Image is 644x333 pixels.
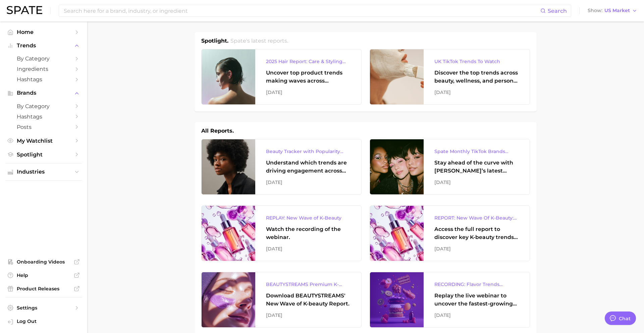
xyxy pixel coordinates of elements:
a: Product Releases [5,284,82,294]
a: UK TikTok Trends To WatchDiscover the top trends across beauty, wellness, and personal care on Ti... [370,49,530,105]
span: Posts [17,124,70,130]
a: Settings [5,303,82,313]
div: Access the full report to discover key K-beauty trends influencing [DATE] beauty market [434,225,519,241]
div: Download BEAUTYSTREAMS' New Wave of K-beauty Report. [266,292,351,308]
a: REPORT: New Wave Of K-Beauty: [GEOGRAPHIC_DATA]’s Trending Innovations In Skincare & Color Cosmet... [370,205,530,261]
div: Stay ahead of the curve with [PERSON_NAME]’s latest monthly tracker, spotlighting the fastest-gro... [434,159,519,175]
button: ShowUS Market [586,6,639,15]
a: by Category [5,53,82,64]
span: Settings [17,305,70,311]
div: Watch the recording of the webinar. [266,225,351,241]
div: REPLAY: New Wave of K-Beauty [266,214,351,222]
span: Log Out [17,318,76,324]
span: Show [588,9,602,12]
div: Uncover top product trends making waves across platforms — along with key insights into benefits,... [266,69,351,85]
div: UK TikTok Trends To Watch [434,57,519,65]
h2: Spate's latest reports. [230,37,288,45]
span: Hashtags [17,76,70,83]
a: Onboarding Videos [5,257,82,267]
div: BEAUTYSTREAMS Premium K-beauty Trends Report [266,280,351,288]
div: Discover the top trends across beauty, wellness, and personal care on TikTok [GEOGRAPHIC_DATA]. [434,69,519,85]
a: Posts [5,122,82,132]
button: Brands [5,88,82,98]
span: by Category [17,103,70,109]
span: Home [17,29,70,35]
a: BEAUTYSTREAMS Premium K-beauty Trends ReportDownload BEAUTYSTREAMS' New Wave of K-beauty Report.[... [201,272,362,328]
a: Help [5,270,82,280]
input: Search here for a brand, industry, or ingredient [63,5,540,16]
a: Spate Monthly TikTok Brands TrackerStay ahead of the curve with [PERSON_NAME]’s latest monthly tr... [370,139,530,195]
div: Replay the live webinar to uncover the fastest-growing flavor trends and what they signal about e... [434,292,519,308]
a: My Watchlist [5,136,82,146]
a: Home [5,27,82,37]
a: 2025 Hair Report: Care & Styling ProductsUncover top product trends making waves across platforms... [201,49,362,105]
a: Spotlight [5,149,82,160]
div: Spate Monthly TikTok Brands Tracker [434,147,519,155]
span: Spotlight [17,151,70,158]
span: US Market [604,9,630,12]
span: Ingredients [17,66,70,72]
span: Trends [17,43,70,49]
span: Product Releases [17,286,70,292]
div: Beauty Tracker with Popularity Index [266,147,351,155]
div: [DATE] [434,311,519,319]
div: [DATE] [266,311,351,319]
a: Log out. Currently logged in with e-mail mathilde@spate.nyc. [5,316,82,328]
a: Hashtags [5,111,82,122]
h1: Spotlight. [201,37,228,45]
div: REPORT: New Wave Of K-Beauty: [GEOGRAPHIC_DATA]’s Trending Innovations In Skincare & Color Cosmetics [434,214,519,222]
a: Hashtags [5,74,82,85]
span: My Watchlist [17,138,70,144]
div: [DATE] [266,88,351,96]
a: REPLAY: New Wave of K-BeautyWatch the recording of the webinar.[DATE] [201,205,362,261]
a: by Category [5,101,82,111]
div: [DATE] [266,178,351,186]
div: RECORDING: Flavor Trends Decoded - What's New & What's Next According to TikTok & Google [434,280,519,288]
div: 2025 Hair Report: Care & Styling Products [266,57,351,65]
span: Hashtags [17,113,70,120]
a: RECORDING: Flavor Trends Decoded - What's New & What's Next According to TikTok & GoogleReplay th... [370,272,530,328]
span: Industries [17,169,70,175]
div: [DATE] [266,245,351,253]
div: [DATE] [434,245,519,253]
button: Industries [5,167,82,177]
img: SPATE [7,6,42,14]
div: Understand which trends are driving engagement across platforms in the skin, hair, makeup, and fr... [266,159,351,175]
span: Onboarding Videos [17,259,70,265]
a: Beauty Tracker with Popularity IndexUnderstand which trends are driving engagement across platfor... [201,139,362,195]
span: Brands [17,90,70,96]
h1: All Reports. [201,127,234,135]
a: Ingredients [5,64,82,74]
div: [DATE] [434,88,519,96]
span: Help [17,272,70,278]
span: by Category [17,55,70,62]
span: Search [548,8,567,14]
div: [DATE] [434,178,519,186]
button: Trends [5,41,82,51]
